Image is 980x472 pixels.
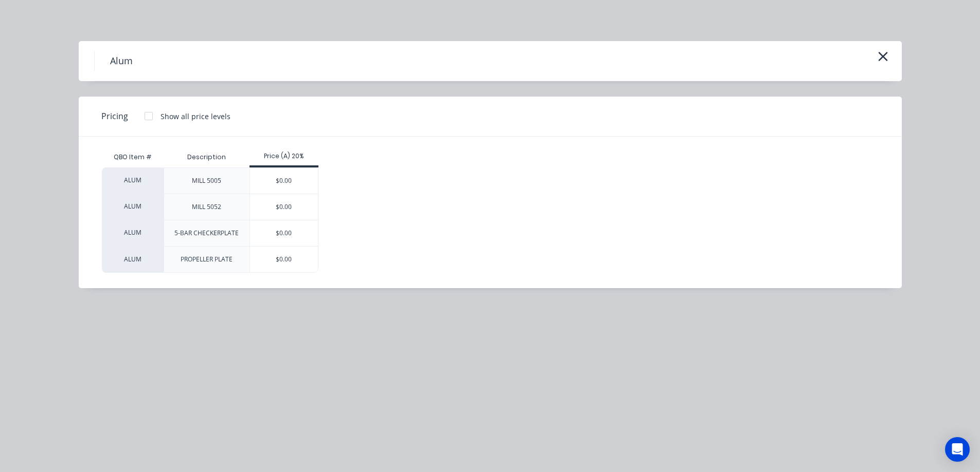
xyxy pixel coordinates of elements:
[250,247,318,272] div: $0.00
[94,51,148,71] h4: Alum
[250,194,318,220] div: $0.00
[250,220,318,246] div: $0.00
[192,202,221,212] div: MILL 5052
[179,144,234,170] div: Description
[102,147,164,167] div: QBO Item #
[101,110,128,122] span: Pricing
[250,168,318,194] div: $0.00
[102,194,164,220] div: ALUM
[945,437,970,462] div: Open Intercom Messenger
[181,255,233,264] div: PROPELLER PLATE
[102,167,164,194] div: ALUM
[102,246,164,273] div: ALUM
[102,220,164,246] div: ALUM
[161,111,230,122] div: Show all price levels
[192,176,221,185] div: MILL 5005
[250,152,319,161] div: Price (A) 20%
[174,229,239,238] div: 5-BAR CHECKERPLATE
